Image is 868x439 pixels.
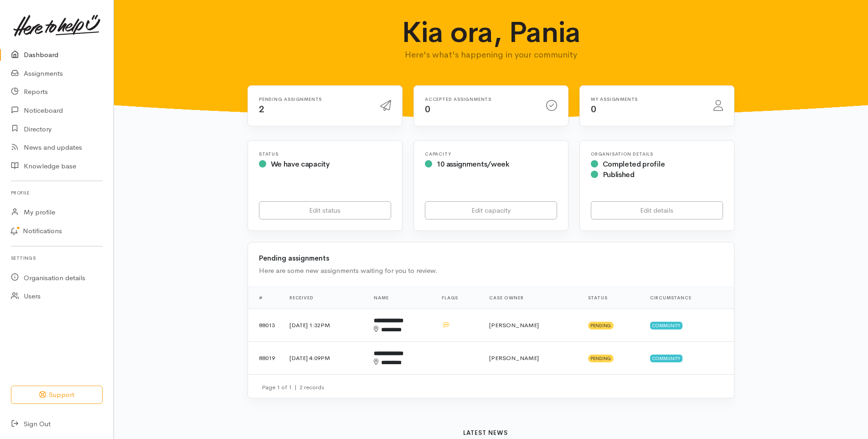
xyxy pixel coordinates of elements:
[259,266,723,276] div: Here are some new assignments waiting for you to review.
[482,342,580,375] td: [PERSON_NAME]
[591,104,596,115] span: 0
[482,309,580,342] td: [PERSON_NAME]
[259,152,391,157] h6: Status
[259,201,391,220] a: Edit status
[425,201,557,220] a: Edit capacity
[425,97,535,102] h6: Accepted assignments
[650,322,682,329] span: Community
[650,355,682,362] span: Community
[11,187,103,199] h6: Profile
[603,159,665,169] span: Completed profile
[259,97,369,102] h6: Pending assignments
[437,159,509,169] span: 10 assignments/week
[591,152,723,157] h6: Organisation Details
[603,170,635,179] span: Published
[434,287,482,309] th: Flags
[588,355,614,362] span: Pending
[425,152,557,157] h6: Capacity
[367,287,434,309] th: Name
[588,322,614,329] span: Pending
[314,48,669,61] p: Here's what's happening in your community
[425,104,430,115] span: 0
[259,104,264,115] span: 2
[294,383,297,391] span: |
[581,287,643,309] th: Status
[248,309,282,342] td: 88013
[643,287,734,309] th: Circumstance
[248,342,282,375] td: 88019
[314,16,669,48] h1: Kia ora, Pania
[282,287,367,309] th: Received
[463,429,508,437] b: Latest news
[271,159,330,169] span: We have capacity
[262,383,324,391] small: Page 1 of 1 2 records
[259,254,329,262] b: Pending assignments
[482,287,580,309] th: Case Owner
[591,201,723,220] a: Edit details
[282,342,367,375] td: [DATE] 4:09PM
[248,287,282,309] th: #
[11,252,103,264] h6: Settings
[282,309,367,342] td: [DATE] 1:32PM
[591,97,703,102] h6: My assignments
[11,386,103,404] button: Support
